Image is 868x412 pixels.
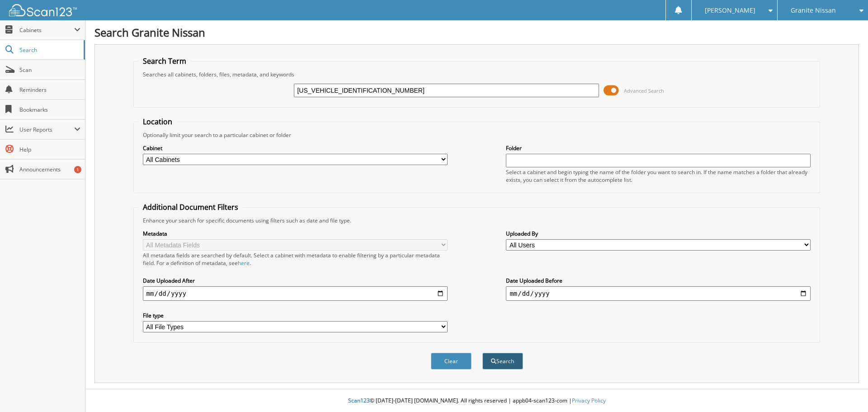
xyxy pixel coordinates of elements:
[705,8,755,13] span: [PERSON_NAME]
[143,230,448,237] label: Metadata
[19,146,80,153] span: Help
[138,202,243,212] legend: Additional Document Filters
[138,56,191,66] legend: Search Term
[138,117,177,127] legend: Location
[19,166,80,173] span: Announcements
[143,312,448,319] label: File type
[94,25,859,40] h1: Search Granite Nissan
[143,286,448,301] input: start
[506,230,811,237] label: Uploaded By
[138,131,816,139] div: Optionally limit your search to a particular cabinet or folder
[19,26,74,34] span: Cabinets
[19,126,74,133] span: User Reports
[506,144,811,152] label: Folder
[19,86,80,94] span: Reminders
[348,397,370,404] span: Scan123
[143,144,448,152] label: Cabinet
[791,8,836,13] span: Granite Nissan
[506,286,811,301] input: end
[238,259,250,267] a: here
[19,46,79,54] span: Search
[143,251,448,267] div: All metadata fields are searched by default. Select a cabinet with metadata to enable filtering b...
[74,166,81,173] div: 1
[506,168,811,184] div: Select a cabinet and begin typing the name of the folder you want to search in. If the name match...
[138,217,816,224] div: Enhance your search for specific documents using filters such as date and file type.
[506,277,811,284] label: Date Uploaded Before
[19,106,80,114] span: Bookmarks
[572,397,606,404] a: Privacy Policy
[143,277,448,284] label: Date Uploaded After
[9,4,77,16] img: scan123-logo-white.svg
[85,390,868,412] div: © [DATE]-[DATE] [DOMAIN_NAME]. All rights reserved | appb04-scan123-com |
[431,353,472,369] button: Clear
[19,66,80,74] span: Scan
[138,71,816,78] div: Searches all cabinets, folders, files, metadata, and keywords
[624,87,664,94] span: Advanced Search
[482,353,523,369] button: Search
